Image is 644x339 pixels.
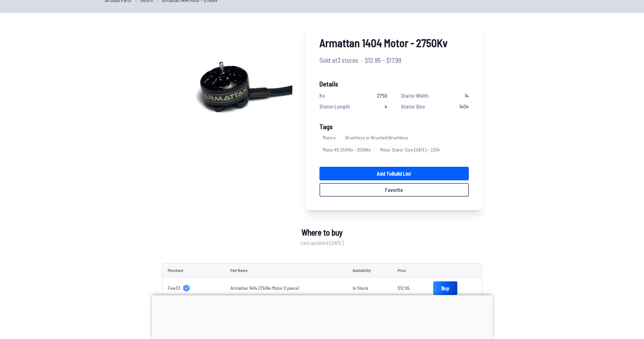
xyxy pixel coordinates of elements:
span: Motors [319,134,339,141]
span: Stator Size [401,102,425,111]
td: Part Name [225,263,347,277]
span: $12.95 - $17.99 [365,55,401,65]
a: Motors [319,132,342,144]
a: Buy [433,281,457,295]
td: Merchant [162,263,225,277]
span: 2750 [377,92,387,100]
span: Five33 [168,285,180,292]
span: Where to buy [301,226,343,239]
td: In Stock [347,277,392,299]
span: Motor KV : 2501Kv - 3000Kv [319,146,374,153]
span: Tags [319,122,333,131]
span: Motor Stator Size : [DATE] - 2204 [377,146,443,153]
span: Sold at 3 stores [319,55,358,65]
a: Brushless or Brushed:Brushless [342,132,414,144]
span: Stator Width [401,92,428,100]
td: Availability [347,263,392,277]
a: Motor Stator Size:[DATE] - 2204 [377,144,446,156]
span: 4 [385,102,387,111]
iframe: Advertisement [151,295,493,337]
span: Armattan 1404 Motor - 2750Kv [319,35,469,51]
span: Brushless or Brushed : Brushless [342,134,411,141]
a: Armattan 1404 2750kv Motor (1 piece) [231,285,299,291]
button: Favorite [319,183,469,197]
span: · [361,55,362,65]
span: Stator Length [319,102,350,111]
a: Add toBuild List [319,167,469,180]
span: 14 [464,92,469,100]
span: Last updated: [DATE] [300,239,344,247]
td: $12.95 [392,277,428,299]
span: 1404 [459,102,469,111]
span: Details [319,79,469,89]
img: image [162,21,292,151]
span: Kv [319,92,325,100]
td: Price [392,263,428,277]
a: Motor KV:2501Kv - 3000Kv [319,144,377,156]
a: Five33 [168,285,220,292]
